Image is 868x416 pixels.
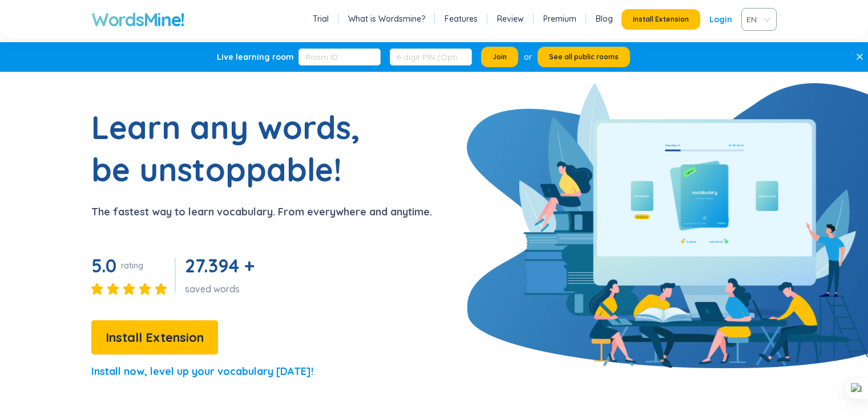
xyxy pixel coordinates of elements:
span: 5.0 [91,254,116,277]
a: Install Extension [91,333,218,344]
button: See all public rooms [538,47,630,67]
span: Install Extension [106,328,204,348]
p: Install now, level up your vocabulary [DATE]! [91,364,313,380]
span: See all public rooms [549,52,619,62]
a: Login [709,9,732,30]
button: Install Extension [91,320,218,354]
a: What is Wordsmine? [348,13,425,25]
a: Premium [543,13,576,25]
div: rating [121,260,143,271]
a: Features [445,13,478,25]
a: WordsMine! [91,8,184,31]
span: VIE [746,11,767,28]
a: Review [497,13,524,25]
button: Join [481,47,518,67]
button: Install Extension [621,9,700,30]
p: The fastest way to learn vocabulary. From everywhere and anytime. [91,204,432,220]
a: Trial [313,13,329,25]
h1: Learn any words, be unstoppable! [91,106,377,190]
a: Blog [596,13,613,25]
span: Join [492,52,507,62]
input: Room ID [298,48,381,66]
div: Live learning room [217,51,294,63]
span: 27.394 + [185,254,254,277]
span: Install Extension [633,15,689,24]
div: saved words [185,283,259,295]
div: or [524,51,532,63]
input: 6-digit PIN (Optional) [390,48,472,66]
